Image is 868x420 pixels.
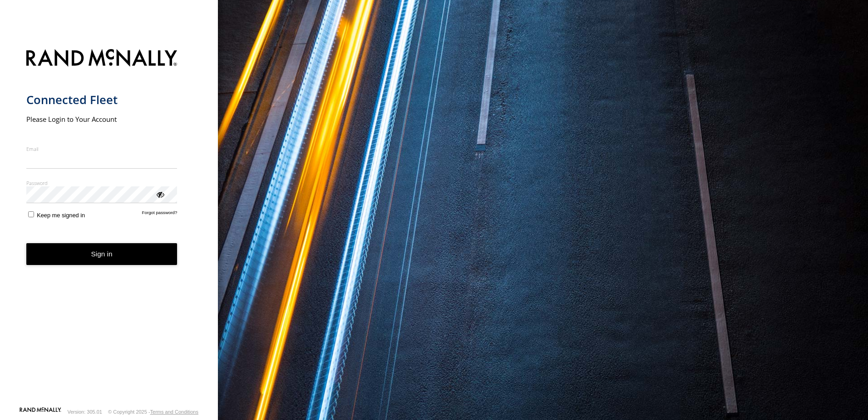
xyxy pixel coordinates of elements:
[20,407,61,416] a: Visit our Website
[26,115,178,124] h2: Please Login to Your Account
[26,180,178,186] label: Password
[28,211,34,217] input: Keep me signed in
[26,243,178,265] button: Sign in
[142,210,178,219] a: Forgot password?
[26,145,178,152] label: Email
[68,409,102,415] div: Version: 305.01
[26,92,178,107] h1: Connected Fleet
[155,190,164,199] div: ViewPassword
[150,409,198,415] a: Terms and Conditions
[26,44,192,406] form: main
[108,409,198,415] div: © Copyright 2025 -
[37,212,85,219] span: Keep me signed in
[26,47,178,70] img: Rand McNally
